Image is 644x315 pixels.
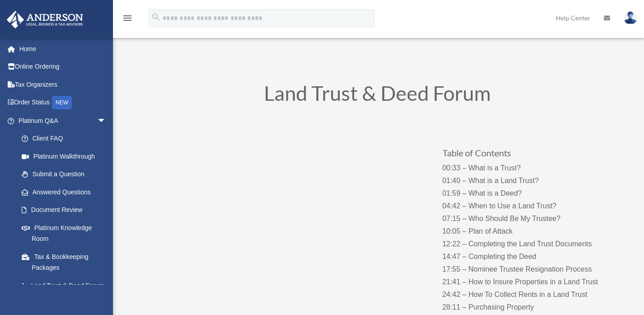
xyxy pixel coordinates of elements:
[52,96,72,109] div: NEW
[13,201,120,219] a: Document Review
[442,148,621,162] h3: Table of Contents
[6,40,120,58] a: Home
[13,183,120,201] a: Answered Questions
[13,147,120,165] a: Platinum Walkthrough
[151,12,161,22] i: search
[13,165,120,183] a: Submit a Question
[624,11,637,24] img: User Pic
[4,11,86,28] img: Anderson Advisors Platinum Portal
[6,112,120,130] a: Platinum Q&Aarrow_drop_down
[133,83,621,108] h1: Land Trust & Deed Forum
[13,219,120,248] a: Platinum Knowledge Room
[6,75,120,94] a: Tax Organizers
[97,112,115,130] span: arrow_drop_down
[122,13,133,24] i: menu
[13,248,120,277] a: Tax & Bookkeeping Packages
[122,16,133,24] a: menu
[6,58,120,76] a: Online Ordering
[13,130,120,148] a: Client FAQ
[6,94,120,112] a: Order StatusNEW
[13,277,115,295] a: Land Trust & Deed Forum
